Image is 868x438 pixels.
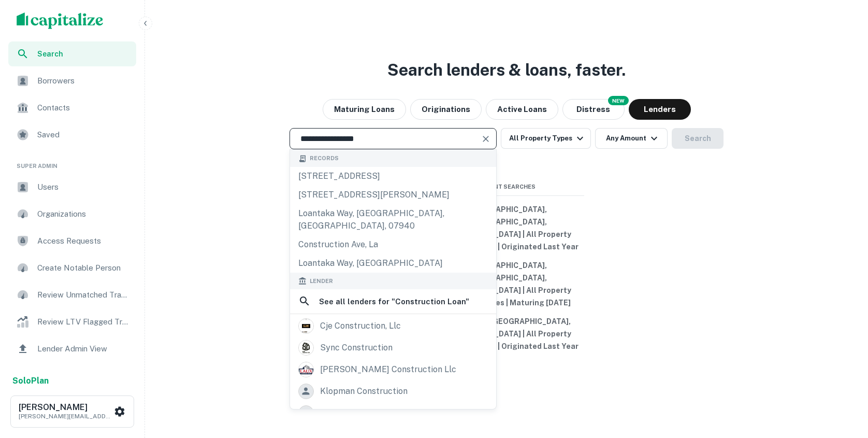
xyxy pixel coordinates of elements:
div: klopman construction [320,384,408,399]
span: Recent Searches [429,182,584,191]
img: picture [299,319,313,333]
a: Saved [8,122,136,147]
button: Originations [410,99,482,120]
a: Organizations [8,202,136,227]
a: Review Unmatched Transactions [8,282,136,307]
a: Create Notable Person [8,256,136,280]
h6: See all lenders for " Construction Loan " [319,295,469,308]
a: [PERSON_NAME] construction [290,402,496,424]
a: Borrower Info Requests [8,363,136,388]
div: [STREET_ADDRESS] [290,167,496,186]
img: picture [299,341,313,355]
button: All Property Types [501,128,591,149]
span: Lender [310,277,333,286]
div: construction ave, la [290,235,496,254]
strong: Solo Plan [12,376,49,386]
a: klopman construction [290,380,496,402]
div: sync construction [320,340,393,356]
a: Search [8,41,136,66]
span: Borrowers [37,75,130,87]
span: Create Notable Person [37,262,130,274]
span: Search [37,48,130,60]
span: Records [310,154,339,163]
button: [US_STATE], [GEOGRAPHIC_DATA], [GEOGRAPHIC_DATA] | All Property Types | All Types | Originated La... [429,312,584,356]
div: NEW [608,96,629,105]
span: Review LTV Flagged Transactions [37,316,130,328]
a: Contacts [8,95,136,120]
a: Access Requests [8,229,136,253]
button: Lenders [629,99,691,120]
button: Maturing Loans [323,99,406,120]
a: Review LTV Flagged Transactions [8,309,136,334]
div: [PERSON_NAME] construction [320,405,442,421]
span: Organizations [37,208,130,220]
p: [PERSON_NAME][EMAIL_ADDRESS][PERSON_NAME][DOMAIN_NAME] [19,412,112,421]
a: Lender Admin View [8,336,136,361]
iframe: Chat Widget [816,322,868,372]
div: cje construction, llc [320,318,401,334]
span: Users [37,181,130,193]
a: [PERSON_NAME] construction llc [290,359,496,380]
a: sync construction [290,337,496,359]
h6: [PERSON_NAME] [19,403,112,412]
div: loantaka way, [GEOGRAPHIC_DATA], [GEOGRAPHIC_DATA], 07940 [290,204,496,235]
li: Super Admin [8,149,136,175]
a: SoloPlan [12,375,49,387]
h3: Search lenders & loans, faster. [387,58,626,82]
a: Users [8,175,136,200]
div: [PERSON_NAME] construction llc [320,362,456,377]
span: Review Unmatched Transactions [37,289,130,301]
span: Contacts [37,102,130,114]
button: Active Loans [486,99,558,120]
div: loantaka way, [GEOGRAPHIC_DATA] [290,254,496,273]
a: Borrowers [8,68,136,93]
span: Saved [37,129,130,141]
button: [GEOGRAPHIC_DATA], [GEOGRAPHIC_DATA], [GEOGRAPHIC_DATA] | All Property Types | All Types | Origin... [429,200,584,256]
button: Clear [479,132,493,146]
span: Access Requests [37,235,130,247]
img: capitalize-logo.png [17,12,104,29]
button: Any Amount [595,128,668,149]
span: Lender Admin View [37,343,130,355]
a: cje construction, llc [290,315,496,337]
button: [GEOGRAPHIC_DATA], [GEOGRAPHIC_DATA], [GEOGRAPHIC_DATA] | All Property Types | All Types | Maturi... [429,256,584,312]
img: picture [299,362,313,377]
button: Search distressed loans with lien and other non-mortgage details. [562,99,625,120]
div: [STREET_ADDRESS][PERSON_NAME] [290,186,496,204]
button: [PERSON_NAME][PERSON_NAME][EMAIL_ADDRESS][PERSON_NAME][DOMAIN_NAME] [10,395,134,428]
